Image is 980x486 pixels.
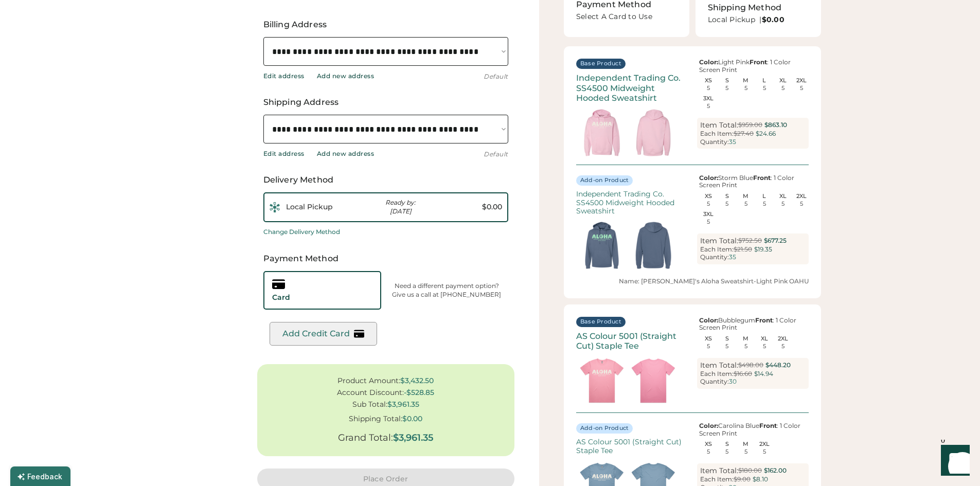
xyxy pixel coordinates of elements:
div: XS [699,78,718,83]
strong: Color: [699,422,718,429]
img: generate-image [576,107,628,158]
div: $14.94 [754,370,773,379]
div: Quantity: [700,138,729,146]
div: L [755,78,774,83]
strong: Front [753,174,771,182]
iframe: Front Chat [931,440,975,484]
strong: Front [755,316,773,324]
div: 35 [729,138,736,146]
div: Base Product [580,318,621,326]
s: $27.40 [734,130,754,137]
div: Payment Method [257,253,514,265]
strong: Color: [699,316,718,324]
div: Delivery Method [263,174,508,186]
div: 5 [744,344,747,349]
div: XL [773,193,792,199]
div: $448.20 [765,361,791,370]
div: $677.25 [764,237,787,245]
div: S [718,78,737,83]
div: 30 [729,378,737,385]
div: 5 [707,103,710,109]
div: Bubblegum : 1 Color Screen Print [697,317,809,332]
div: 5 [707,219,710,225]
div: Product Amount: [337,376,400,385]
div: Independent Trading Co. SS4500 Midweight Hooded Sweatshirt [576,73,688,103]
div: Select A Card to Use [576,12,679,25]
div: 5 [744,449,747,455]
div: 5 [763,85,766,91]
div: S [718,193,737,199]
div: 5 [763,201,766,207]
div: Name: [PERSON_NAME]'s Aloha Sweatshirt-Light Pink OAHU [576,277,809,286]
div: $19.35 [754,245,772,254]
div: Card [272,293,290,303]
div: Shipping Total: [349,415,402,423]
div: M [736,441,755,447]
div: Add new address [317,150,375,158]
div: Ready by: [DATE] [369,199,432,216]
div: Add-on Product [580,424,629,433]
strong: $0.00 [762,15,785,24]
div: 5 [725,201,728,207]
strong: Front [750,58,767,66]
div: XL [755,336,774,341]
div: -$528.85 [404,388,434,397]
div: Default [484,73,508,81]
div: AS Colour 5001 (Straight Cut) Staple Tee [576,438,688,455]
div: M [736,193,755,199]
div: 5 [781,344,785,349]
div: 5 [763,449,766,455]
div: M [736,78,755,83]
div: S [718,336,737,341]
div: Shipping Method [708,2,781,14]
div: L [755,193,774,199]
div: 5 [707,201,710,207]
div: Sub Total: [352,400,387,409]
div: 5 [725,449,728,455]
div: Default [484,150,508,158]
div: XS [699,441,718,447]
div: S [718,441,737,447]
div: XL [773,78,792,83]
s: $959.00 [738,121,762,129]
div: M [736,336,755,341]
div: 2XL [755,441,774,447]
s: $16.60 [734,370,752,377]
div: 5 [744,201,747,207]
div: Grand Total: [338,433,393,444]
div: Add Credit Card [282,329,350,338]
div: Edit address [263,72,305,80]
div: Change Delivery Method [263,228,340,236]
div: 5 [707,85,710,91]
div: Each Item: [700,130,734,137]
div: Carolina Blue : 1 Color Screen Print [697,422,809,437]
div: 5 [781,201,785,207]
strong: Color: [699,58,718,66]
div: Need a different payment option? Give us a call at [PHONE_NUMBER] [385,282,508,299]
div: 5 [800,85,803,91]
div: $3,961.35 [393,433,434,444]
div: $162.00 [764,466,787,475]
div: Billing Address [263,19,508,31]
div: $3,961.35 [387,400,419,409]
div: 2XL [773,336,792,341]
div: 5 [725,344,728,349]
div: 2XL [792,193,811,199]
strong: Color: [699,174,718,182]
div: Quantity: [700,378,729,385]
div: $8.10 [753,475,768,484]
div: XS [699,193,718,199]
img: generate-image [576,355,628,406]
div: Account Discount: [337,388,404,397]
div: Base Product [580,60,621,68]
div: Light Pink : 1 Color Screen Print [697,59,809,74]
strong: Front [759,422,777,429]
img: generate-image [628,220,679,271]
div: Independent Trading Co. SS4500 Midweight Hooded Sweatshirt [576,190,688,215]
img: generate-image [628,107,679,158]
div: Add-on Product [580,176,629,185]
div: 3XL [699,211,718,217]
div: Edit address [263,150,305,158]
img: Logo-large.png [270,202,280,212]
div: Shipping Address [263,96,508,109]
